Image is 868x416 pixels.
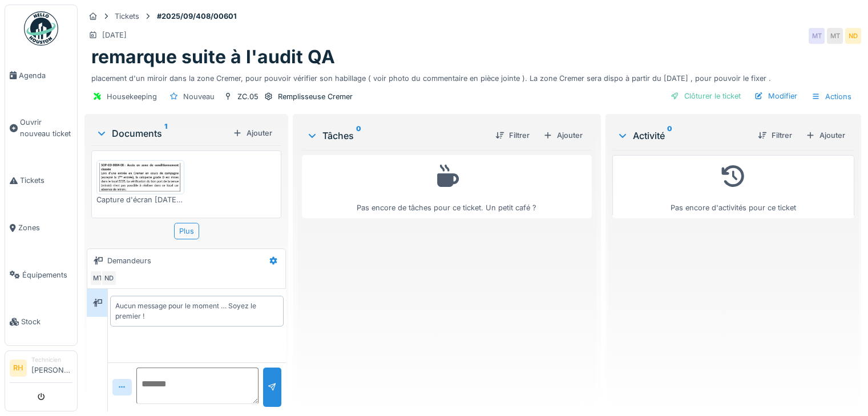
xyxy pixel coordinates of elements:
[183,91,215,102] div: Nouveau
[356,129,361,142] sup: 0
[96,127,228,140] div: Documents
[306,129,486,142] div: Tâches
[491,128,534,143] div: Filtrer
[107,91,157,102] div: Housekeeping
[31,356,72,364] div: Technicien
[19,70,72,81] span: Agenda
[20,117,72,138] span: Ouvrir nouveau ticket
[309,160,584,213] div: Pas encore de tâches pour ce ticket. Un petit café ?
[666,88,745,104] div: Clôturer le ticket
[5,157,77,205] a: Tickets
[24,11,58,46] img: Badge_color-CXgf-gQk.svg
[18,222,72,233] span: Zones
[91,68,854,84] div: placement d'un miroir dans la zone Cremer, pour pouvoir vérifier son habillage ( voir photo du co...
[101,270,117,286] div: ND
[174,223,199,239] div: Plus
[278,91,353,102] div: Remplisseuse Cremer
[10,360,27,377] li: RH
[5,299,77,346] a: Stock
[827,28,843,44] div: MT
[115,11,139,22] div: Tickets
[5,251,77,299] a: Équipements
[801,128,850,143] div: Ajouter
[5,99,77,157] a: Ouvrir nouveau ticket
[806,88,857,105] div: Actions
[21,316,72,327] span: Stock
[750,88,802,104] div: Modifier
[107,255,151,266] div: Demandeurs
[539,128,587,143] div: Ajouter
[31,356,72,380] li: [PERSON_NAME]
[102,30,127,40] div: [DATE]
[164,127,167,140] sup: 1
[115,301,278,321] div: Aucun message pour le moment … Soyez le premier !
[10,356,72,383] a: RH Technicien[PERSON_NAME]
[99,163,181,191] img: 1eib5it5eqahr3f3b2mqzxylxg3y
[667,129,672,142] sup: 0
[5,52,77,99] a: Agenda
[90,270,106,286] div: MT
[5,204,77,251] a: Zones
[228,125,277,141] div: Ajouter
[620,160,847,213] div: Pas encore d'activités pour ce ticket
[22,270,72,280] span: Équipements
[845,28,861,44] div: ND
[91,46,335,68] h1: remarque suite à l'audit QA
[617,129,749,142] div: Activité
[237,91,259,102] div: ZC.05
[753,128,797,143] div: Filtrer
[20,175,72,186] span: Tickets
[152,11,241,22] strong: #2025/09/408/00601
[96,194,184,205] div: Capture d'écran [DATE] 144044.png
[809,28,825,44] div: MT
